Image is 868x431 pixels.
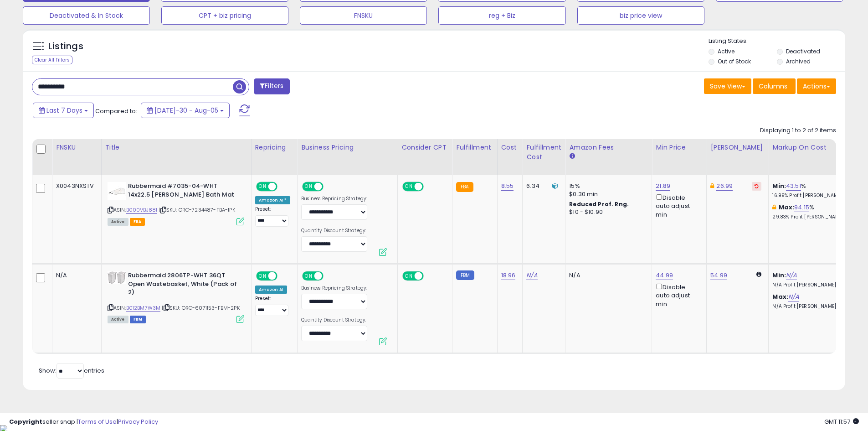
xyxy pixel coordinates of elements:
[108,271,126,284] img: 21UT7U6odNL._SL40_.jpg
[456,270,474,280] small: FBM
[300,6,427,25] button: FNSKU
[656,282,699,308] div: Disable auto adjust min
[786,47,820,55] label: Deactivated
[569,152,575,161] small: Amazon Fees.
[786,271,797,280] a: N/A
[301,196,367,202] label: Business Repricing Strategy:
[569,143,648,152] div: Amazon Fees
[779,203,795,212] b: Max:
[255,143,294,152] div: Repricing
[797,78,836,94] button: Actions
[786,57,811,65] label: Archived
[159,206,235,213] span: | SKU: ORG-7234487-FBA-1PK
[501,143,519,152] div: Cost
[438,6,565,25] button: reg + Biz
[78,417,117,426] a: Terms of Use
[772,182,848,199] div: %
[56,182,94,190] div: X0043NXSTV
[108,182,244,224] div: ASIN:
[130,218,145,226] span: FBA
[569,200,629,208] b: Reduced Prof. Rng.
[788,292,799,301] a: N/A
[128,182,239,201] b: Rubbermaid #7035-04-WHT 14x22.5 [PERSON_NAME] Bath Mat
[772,192,848,199] p: 16.99% Profit [PERSON_NAME]
[255,206,291,227] div: Preset:
[772,303,848,310] p: N/A Profit [PERSON_NAME]
[46,106,82,115] span: Last 7 Days
[656,271,673,280] a: 44.99
[656,182,670,191] a: 21.89
[322,272,337,280] span: OFF
[526,182,558,190] div: 6.34
[704,78,751,94] button: Save View
[301,228,367,234] label: Quantity Discount Strategy:
[9,417,42,426] strong: Copyright
[141,103,230,118] button: [DATE]-30 - Aug-05
[526,271,537,280] a: N/A
[577,6,704,25] button: biz price view
[710,271,727,280] a: 54.99
[772,282,848,288] p: N/A Profit [PERSON_NAME]
[33,103,94,118] button: Last 7 Days
[154,106,218,115] span: [DATE]-30 - Aug-05
[303,183,314,191] span: ON
[23,6,150,25] button: Deactivated & In Stock
[760,126,836,135] div: Displaying 1 to 2 of 2 items
[257,272,268,280] span: ON
[301,317,367,323] label: Quantity Discount Strategy:
[569,271,645,280] div: N/A
[710,143,765,152] div: [PERSON_NAME]
[162,304,239,312] span: | SKU: ORG-6071153-FBM-2PK
[128,271,239,299] b: Rubbermaid 2806TP-WHT 36QT Open Wastebasket, White (Pack of 2)
[254,78,289,94] button: Filters
[56,271,94,280] div: N/A
[403,272,415,280] span: ON
[772,271,786,280] b: Min:
[105,143,247,152] div: Title
[126,304,161,312] a: B012BM7W3M
[56,143,98,152] div: FNSKU
[255,286,287,294] div: Amazon AI
[456,143,493,152] div: Fulfillment
[32,56,72,64] div: Clear All Filters
[401,143,448,152] div: Consider CPT
[718,57,751,65] label: Out of Stock
[456,182,473,192] small: FBA
[95,107,137,115] span: Compared to:
[303,272,314,280] span: ON
[255,296,291,316] div: Preset:
[130,316,146,323] span: FBM
[709,37,845,46] p: Listing States:
[501,271,516,280] a: 18.96
[301,143,394,152] div: Business Pricing
[656,192,699,219] div: Disable auto adjust min
[322,183,337,191] span: OFF
[9,418,158,426] div: seller snap | |
[108,218,128,226] span: All listings currently available for purchase on Amazon
[255,196,291,204] div: Amazon AI *
[656,143,703,152] div: Min Price
[118,417,158,426] a: Privacy Policy
[108,182,126,200] img: 31a8IHyInGL._SL40_.jpg
[48,40,83,53] h5: Listings
[161,6,288,25] button: CPT + biz pricing
[276,183,290,191] span: OFF
[772,203,848,220] div: %
[526,143,561,162] div: Fulfillment Cost
[108,271,244,322] div: ASIN:
[569,208,645,216] div: $10 - $10.90
[301,285,367,291] label: Business Repricing Strategy:
[501,182,514,191] a: 8.55
[718,47,734,55] label: Active
[569,190,645,198] div: $0.30 min
[403,183,415,191] span: ON
[759,82,787,91] span: Columns
[126,206,158,214] a: B000VBJ88I
[772,214,848,220] p: 29.83% Profit [PERSON_NAME]
[257,183,268,191] span: ON
[276,272,290,280] span: OFF
[794,203,809,212] a: 94.15
[772,182,786,190] b: Min:
[786,182,801,191] a: 43.51
[824,417,859,426] span: 2025-08-15 11:57 GMT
